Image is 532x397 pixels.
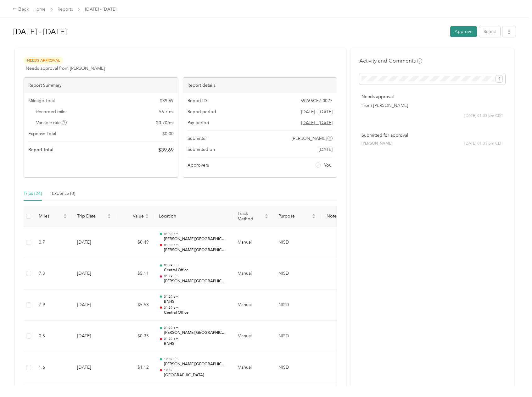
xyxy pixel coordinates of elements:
p: 12:07 pm [164,357,227,361]
h1: Aug 1 - 31, 2025 [13,24,446,39]
span: Expense Total [28,130,56,137]
td: $0.49 [116,227,154,258]
span: Approvers [188,162,209,168]
td: 0.7 [34,227,72,258]
span: [PERSON_NAME] [292,135,327,142]
th: Trip Date [72,206,116,227]
a: Reports [58,7,73,12]
span: Needs approval from [PERSON_NAME] [26,65,105,72]
span: caret-down [312,216,316,219]
td: Manual [232,352,273,383]
span: 59266CF7-0027 [300,97,333,104]
td: 0.5 [34,321,72,352]
td: NISD [273,258,321,289]
td: Manual [232,289,273,321]
span: $ 39.69 [160,97,174,104]
th: Notes [321,206,344,227]
td: [DATE] [72,352,116,383]
td: Manual [232,321,273,352]
p: 12:07 pm [164,368,227,372]
span: $ 0.70 / mi [156,119,174,126]
span: caret-up [312,213,316,217]
p: 01:30 pm [164,243,227,247]
td: 7.9 [34,289,72,321]
td: $0.35 [116,321,154,352]
button: Approve [450,26,477,37]
td: NISD [273,227,321,258]
td: $1.12 [116,352,154,383]
span: [DATE] - [DATE] [301,108,333,115]
p: Needs approval [361,93,503,100]
td: 7.3 [34,258,72,289]
th: Miles [34,206,72,227]
p: 01:30 pm [164,232,227,236]
th: Purpose [273,206,321,227]
div: Report details [183,78,337,93]
div: Trips (24) [24,190,42,197]
span: Go to pay period [301,119,333,126]
span: caret-up [145,213,149,217]
span: [DATE] 01:33 pm CDT [464,141,503,146]
p: 01:29 pm [164,326,227,330]
span: Submitter [188,135,207,142]
span: caret-down [63,216,67,219]
div: Expense (0) [52,190,75,197]
a: Home [33,7,46,12]
td: NISD [273,352,321,383]
p: Central Office [164,267,227,273]
p: BNHS [164,299,227,305]
span: Recorded miles [36,108,67,115]
span: caret-down [145,216,149,219]
p: [PERSON_NAME][GEOGRAPHIC_DATA] [164,330,227,336]
p: [PERSON_NAME][GEOGRAPHIC_DATA] [164,236,227,242]
span: Report period [188,108,216,115]
td: $5.11 [116,258,154,289]
span: Variable rate [36,119,67,126]
span: Mileage Total [28,97,55,104]
span: Miles [39,213,62,219]
p: [PERSON_NAME][GEOGRAPHIC_DATA] [164,361,227,367]
p: [PERSON_NAME][GEOGRAPHIC_DATA] [164,247,227,253]
span: caret-up [107,213,111,217]
th: Value [116,206,154,227]
span: caret-up [63,213,67,217]
span: caret-up [265,213,268,217]
span: Purpose [278,213,311,219]
span: Needs Approval [24,57,63,64]
div: Back [13,6,29,13]
span: You [324,162,332,168]
p: From [PERSON_NAME] [361,102,503,109]
p: 01:29 pm [164,263,227,267]
th: Location [154,206,232,227]
span: $ 39.69 [158,146,174,154]
td: NISD [273,289,321,321]
span: caret-down [107,216,111,219]
p: 01:29 pm [164,337,227,341]
p: 01:29 pm [164,306,227,310]
span: Report total [28,146,53,153]
p: Submitted for approval [361,132,503,139]
span: Track Method [238,211,263,222]
td: [DATE] [72,289,116,321]
span: Report ID [188,97,207,104]
span: [DATE] - [DATE] [85,6,116,13]
td: $5.53 [116,289,154,321]
span: [DATE] 01:33 pm CDT [464,113,503,119]
span: [PERSON_NAME] [361,141,392,146]
p: [GEOGRAPHIC_DATA] [164,372,227,378]
span: Pay period [188,119,209,126]
span: Trip Date [77,213,106,219]
td: 1.6 [34,352,72,383]
span: Value [121,213,144,219]
iframe: Everlance-gr Chat Button Frame [497,362,532,397]
span: 56.7 mi [159,108,174,115]
p: BNHS [164,341,227,347]
span: caret-down [265,216,268,219]
td: Manual [232,227,273,258]
td: [DATE] [72,258,116,289]
td: [DATE] [72,227,116,258]
p: 01:29 pm [164,295,227,299]
span: $ 0.00 [162,130,174,137]
span: [DATE] [319,146,333,153]
button: Reject [479,26,500,37]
